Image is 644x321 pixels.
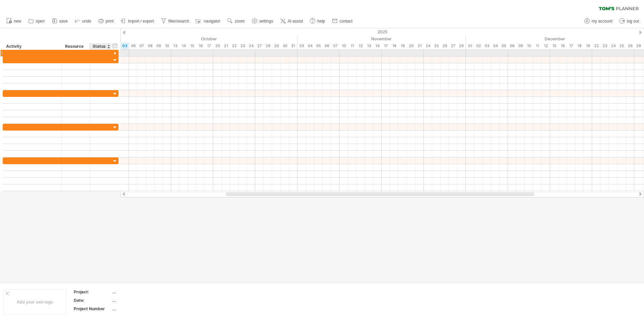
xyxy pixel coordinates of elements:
div: .... [112,289,169,295]
span: navigator [204,19,220,24]
a: AI assist [279,17,305,26]
div: Tuesday, 2 December 2025 [474,42,483,49]
div: Friday, 3 October 2025 [121,42,129,49]
span: undo [82,19,91,24]
a: my account [583,17,614,26]
div: Monday, 13 October 2025 [171,42,180,49]
div: Tuesday, 7 October 2025 [137,42,146,49]
span: open [36,19,45,24]
div: Thursday, 23 October 2025 [238,42,247,49]
div: Friday, 7 November 2025 [331,42,340,49]
span: save [59,19,68,24]
a: filter/search [159,17,191,26]
a: new [5,17,23,26]
div: Monday, 29 December 2025 [634,42,643,49]
div: Friday, 26 December 2025 [626,42,634,49]
div: Friday, 17 October 2025 [205,42,213,49]
span: help [317,19,325,24]
div: Wednesday, 15 October 2025 [188,42,196,49]
div: Project Number [74,306,111,312]
div: Thursday, 13 November 2025 [365,42,373,49]
span: settings [259,19,273,24]
div: Status [93,43,107,50]
a: save [50,17,70,26]
div: Thursday, 11 December 2025 [533,42,542,49]
div: Thursday, 25 December 2025 [617,42,626,49]
div: Thursday, 16 October 2025 [196,42,205,49]
div: Monday, 17 November 2025 [382,42,390,49]
span: print [106,19,114,24]
div: Monday, 6 October 2025 [129,42,137,49]
div: Activity [6,43,58,50]
div: Resource [65,43,86,50]
div: Project: [74,289,111,295]
div: Friday, 24 October 2025 [247,42,255,49]
div: October 2025 [104,35,297,42]
a: help [308,17,327,26]
div: Wednesday, 10 December 2025 [525,42,533,49]
span: contact [340,19,353,24]
div: Friday, 12 December 2025 [542,42,550,49]
div: Tuesday, 16 December 2025 [558,42,567,49]
div: Wednesday, 22 October 2025 [230,42,238,49]
div: Tuesday, 9 December 2025 [516,42,525,49]
div: Friday, 31 October 2025 [289,42,297,49]
div: Thursday, 6 November 2025 [323,42,331,49]
div: Thursday, 27 November 2025 [449,42,457,49]
div: Friday, 19 December 2025 [584,42,592,49]
div: November 2025 [297,35,466,42]
div: Monday, 24 November 2025 [424,42,432,49]
div: Tuesday, 4 November 2025 [306,42,314,49]
a: undo [73,17,93,26]
div: Tuesday, 23 December 2025 [601,42,609,49]
div: Tuesday, 11 November 2025 [348,42,356,49]
div: .... [112,297,169,303]
a: print [97,17,116,26]
div: Thursday, 18 December 2025 [575,42,584,49]
div: Wednesday, 26 November 2025 [441,42,449,49]
div: Wednesday, 24 December 2025 [609,42,617,49]
div: Add your own logo [3,289,66,315]
div: Friday, 10 October 2025 [163,42,171,49]
span: import / export [128,19,154,24]
div: Monday, 3 November 2025 [297,42,306,49]
div: Monday, 10 November 2025 [340,42,348,49]
span: filter/search [168,19,189,24]
div: Wednesday, 5 November 2025 [314,42,323,49]
div: Monday, 8 December 2025 [508,42,516,49]
div: Monday, 22 December 2025 [592,42,601,49]
div: Tuesday, 14 October 2025 [180,42,188,49]
span: my account [592,19,612,24]
div: .... [112,306,169,312]
a: zoom [226,17,247,26]
div: Wednesday, 19 November 2025 [398,42,407,49]
a: contact [330,17,355,26]
div: Tuesday, 28 October 2025 [264,42,272,49]
div: Wednesday, 8 October 2025 [146,42,154,49]
div: Wednesday, 17 December 2025 [567,42,575,49]
span: log out [627,19,639,24]
div: Thursday, 9 October 2025 [154,42,163,49]
div: Monday, 27 October 2025 [255,42,264,49]
a: navigator [195,17,222,26]
div: Wednesday, 3 December 2025 [483,42,491,49]
div: Wednesday, 29 October 2025 [272,42,281,49]
div: Wednesday, 12 November 2025 [356,42,365,49]
div: Thursday, 20 November 2025 [407,42,415,49]
div: Friday, 5 December 2025 [500,42,508,49]
a: open [27,17,47,26]
div: Date: [74,297,111,303]
div: Friday, 14 November 2025 [373,42,382,49]
span: AI assist [288,19,303,24]
div: Monday, 1 December 2025 [466,42,474,49]
div: Thursday, 30 October 2025 [281,42,289,49]
div: Thursday, 4 December 2025 [491,42,500,49]
a: import / export [119,17,156,26]
span: zoom [235,19,245,24]
a: log out [618,17,641,26]
div: Tuesday, 25 November 2025 [432,42,441,49]
div: Tuesday, 21 October 2025 [222,42,230,49]
div: Friday, 21 November 2025 [415,42,424,49]
a: settings [250,17,275,26]
div: Monday, 15 December 2025 [550,42,558,49]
